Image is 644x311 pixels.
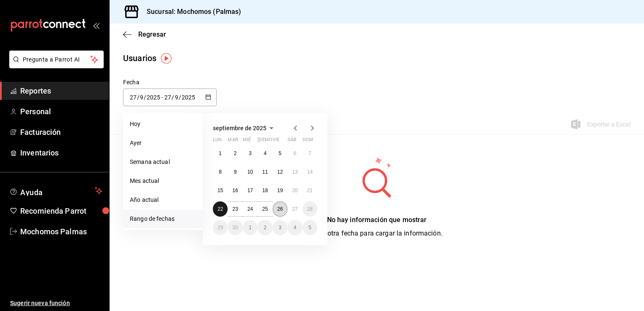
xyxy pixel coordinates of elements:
[273,201,287,217] button: 26 de septiembre de 2025
[161,53,172,64] img: Tooltip marker
[264,225,267,231] abbr: 2 de octubre de 2025
[228,183,242,198] button: 16 de septiembre de 2025
[292,188,298,193] abbr: 20 de septiembre de 2025
[232,206,238,212] abbr: 23 de septiembre de 2025
[273,146,287,161] button: 5 de septiembre de 2025
[213,201,228,217] button: 22 de septiembre de 2025
[258,220,272,235] button: 2 de octubre de 2025
[262,188,268,193] abbr: 18 de septiembre de 2025
[213,123,276,133] button: septiembre de 2025
[303,146,317,161] button: 7 de septiembre de 2025
[258,183,272,198] button: 18 de septiembre de 2025
[258,201,272,217] button: 25 de septiembre de 2025
[161,94,163,101] span: -
[123,78,217,87] div: Fecha
[228,164,242,180] button: 9 de septiembre de 2025
[307,188,313,193] abbr: 21 de septiembre de 2025
[243,146,258,161] button: 3 de septiembre de 2025
[311,229,443,237] span: Elige otra fecha para cargar la información.
[123,30,166,38] button: Regresar
[287,146,302,161] button: 6 de septiembre de 2025
[9,51,104,68] button: Pregunta a Parrot AI
[213,183,228,198] button: 15 de septiembre de 2025
[23,55,91,64] span: Pregunta a Parrot AI
[213,164,228,180] button: 8 de septiembre de 2025
[243,201,258,217] button: 24 de septiembre de 2025
[273,183,287,198] button: 19 de septiembre de 2025
[232,188,238,193] abbr: 16 de septiembre de 2025
[228,146,242,161] button: 2 de septiembre de 2025
[273,220,287,235] button: 3 de octubre de 2025
[228,201,242,217] button: 23 de septiembre de 2025
[249,150,252,156] abbr: 3 de septiembre de 2025
[123,190,203,209] li: Año actual
[262,206,268,212] abbr: 25 de septiembre de 2025
[6,61,104,70] a: Pregunta a Parrot AI
[20,147,102,158] span: Inventarios
[228,220,242,235] button: 30 de septiembre de 2025
[234,150,237,156] abbr: 2 de septiembre de 2025
[243,220,258,235] button: 1 de octubre de 2025
[279,225,282,231] abbr: 3 de octubre de 2025
[146,94,161,101] input: Year
[287,137,296,146] abbr: sábado
[129,94,137,101] input: Day
[287,220,302,235] button: 4 de octubre de 2025
[258,137,307,146] abbr: jueves
[20,226,102,237] span: Mochomos Palmas
[181,94,196,101] input: Year
[20,205,102,217] span: Recomienda Parrot
[292,206,298,212] abbr: 27 de septiembre de 2025
[277,188,283,193] abbr: 19 de septiembre de 2025
[287,164,302,180] button: 13 de septiembre de 2025
[174,94,179,101] input: Month
[138,30,166,38] span: Regresar
[243,164,258,180] button: 10 de septiembre de 2025
[264,150,267,156] abbr: 4 de septiembre de 2025
[311,215,443,225] div: No hay información que mostrar
[309,150,311,156] abbr: 7 de septiembre de 2025
[303,220,317,235] button: 5 de octubre de 2025
[213,146,228,161] button: 1 de septiembre de 2025
[262,169,268,175] abbr: 11 de septiembre de 2025
[247,188,253,193] abbr: 17 de septiembre de 2025
[217,225,223,231] abbr: 29 de septiembre de 2025
[228,137,238,146] abbr: martes
[123,153,203,172] li: Semana actual
[140,94,144,101] input: Month
[247,169,253,175] abbr: 10 de septiembre de 2025
[292,169,298,175] abbr: 13 de septiembre de 2025
[20,126,102,138] span: Facturación
[309,225,311,231] abbr: 5 de octubre de 2025
[219,169,222,175] abbr: 8 de septiembre de 2025
[137,94,140,101] span: /
[219,150,222,156] abbr: 1 de septiembre de 2025
[179,94,181,101] span: /
[144,94,146,101] span: /
[247,206,253,212] abbr: 24 de septiembre de 2025
[20,186,91,196] span: Ayuda
[273,164,287,180] button: 12 de septiembre de 2025
[287,183,302,198] button: 20 de septiembre de 2025
[293,225,296,231] abbr: 4 de octubre de 2025
[20,106,102,117] span: Personal
[123,52,156,64] div: Usuarios
[213,125,266,131] span: septiembre de 2025
[217,188,223,193] abbr: 15 de septiembre de 2025
[243,137,251,146] abbr: miércoles
[258,146,272,161] button: 4 de septiembre de 2025
[123,209,203,228] li: Rango de fechas
[140,7,241,17] h3: Sucursal: Mochomos (Palmas)
[287,201,302,217] button: 27 de septiembre de 2025
[213,220,228,235] button: 29 de septiembre de 2025
[249,225,252,231] abbr: 1 de octubre de 2025
[293,150,296,156] abbr: 6 de septiembre de 2025
[279,150,282,156] abbr: 5 de septiembre de 2025
[10,299,102,308] span: Sugerir nueva función
[234,169,237,175] abbr: 9 de septiembre de 2025
[273,137,279,146] abbr: viernes
[123,134,203,153] li: Ayer
[123,172,203,190] li: Mes actual
[232,225,238,231] abbr: 30 de septiembre de 2025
